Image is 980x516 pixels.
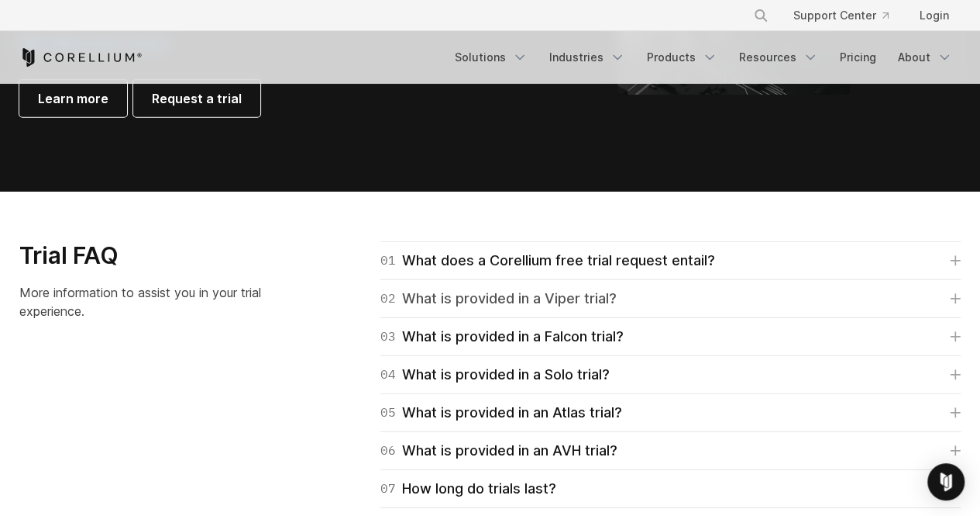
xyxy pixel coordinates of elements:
[540,43,634,71] a: Industries
[380,402,396,424] span: 05
[380,288,617,310] div: What is provided in a Viper trial?
[907,2,961,29] a: Login
[889,43,961,71] a: About
[19,80,127,117] a: Learn more
[380,326,396,348] span: 03
[19,241,291,271] h3: Trial FAQ
[380,478,396,500] span: 07
[152,89,242,108] span: Request a trial
[380,402,622,424] div: What is provided in an Atlas trial?
[380,440,961,462] a: 06What is provided in an AVH trial?
[380,326,961,348] a: 03What is provided in a Falcon trial?
[445,43,537,71] a: Solutions
[380,250,715,272] div: What does a Corellium free trial request entail?
[380,364,396,386] span: 04
[380,250,961,272] a: 01What does a Corellium free trial request entail?
[380,478,556,500] div: How long do trials last?
[380,288,961,310] a: 02What is provided in a Viper trial?
[38,89,108,108] span: Learn more
[380,326,624,348] div: What is provided in a Falcon trial?
[380,478,961,500] a: 07How long do trials last?
[781,2,901,29] a: Support Center
[747,2,775,29] button: Search
[638,43,727,71] a: Products
[380,440,617,462] div: What is provided in an AVH trial?
[133,80,260,117] a: Request a trial
[380,402,961,424] a: 05What is provided in an Atlas trial?
[730,43,827,71] a: Resources
[19,283,291,320] p: More information to assist you in your trial experience.
[380,288,396,310] span: 02
[734,2,961,29] div: Navigation Menu
[927,463,965,500] div: Open Intercom Messenger
[380,250,396,272] span: 01
[830,43,885,71] a: Pricing
[380,364,610,386] div: What is provided in a Solo trial?
[445,43,961,71] div: Navigation Menu
[380,440,396,462] span: 06
[380,364,961,386] a: 04What is provided in a Solo trial?
[19,48,143,67] a: Corellium Home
